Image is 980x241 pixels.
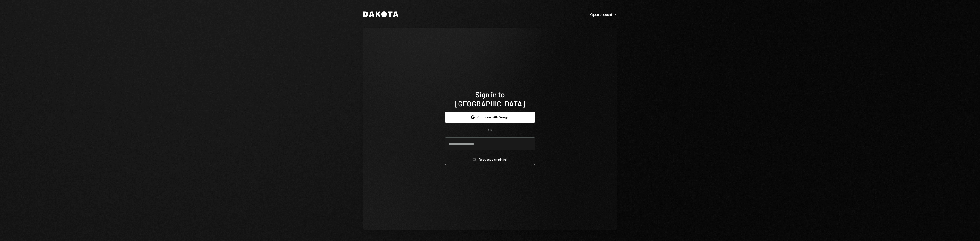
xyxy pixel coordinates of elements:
[590,12,617,17] div: Open account
[445,154,535,165] button: Request a signinlink
[590,12,617,17] a: Open account
[445,112,535,123] button: Continue with Google
[445,90,535,108] h1: Sign in to [GEOGRAPHIC_DATA]
[488,128,492,132] div: OR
